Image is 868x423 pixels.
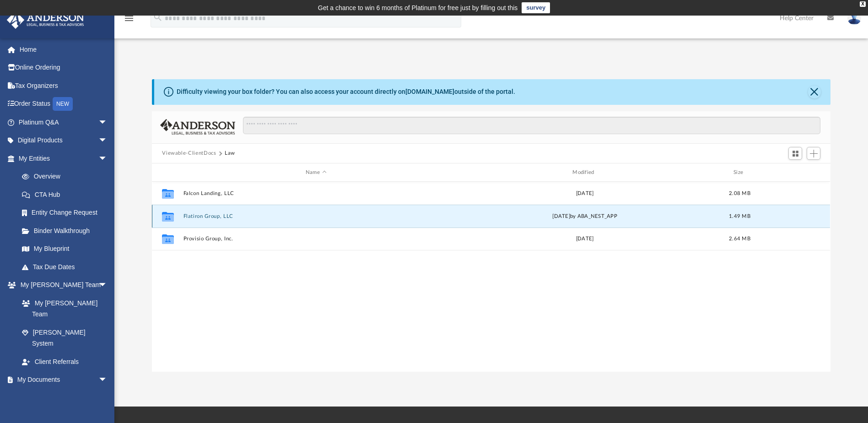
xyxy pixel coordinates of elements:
[13,352,117,371] a: Client Referrals
[453,190,717,198] div: [DATE]
[177,87,515,97] div: Difficulty viewing your box folder? You can also access your account directly on outside of the p...
[452,168,717,177] div: Modified
[162,149,216,157] button: Viewable-ClientDocs
[13,204,121,222] a: Entity Change Request
[53,97,73,111] div: NEW
[98,149,117,168] span: arrow_drop_down
[807,147,820,160] button: Add
[729,191,750,196] span: 2.08 MB
[860,1,866,7] div: close
[124,17,135,24] a: menu
[13,294,112,323] a: My [PERSON_NAME] Team
[522,2,550,13] a: survey
[729,237,750,242] span: 2.64 MB
[98,371,117,390] span: arrow_drop_down
[4,11,87,29] img: Anderson Advisors Platinum Portal
[13,240,117,258] a: My Blueprint
[453,235,717,244] div: [DATE]
[13,168,121,186] a: Overview
[98,276,117,295] span: arrow_drop_down
[13,389,112,407] a: Box
[13,185,121,204] a: CTA Hub
[762,168,826,177] div: id
[6,113,121,131] a: Platinum Q&Aarrow_drop_down
[6,40,121,59] a: Home
[183,236,448,242] button: Provisio Group, Inc.
[453,212,717,221] div: [DATE] by ABA_NEST_APP
[98,131,117,150] span: arrow_drop_down
[124,13,135,24] i: menu
[847,11,861,25] img: User Pic
[6,131,121,150] a: Digital Productsarrow_drop_down
[152,182,830,371] div: grid
[788,147,802,160] button: Switch to Grid View
[6,76,121,95] a: Tax Organizers
[225,149,235,157] button: Law
[156,168,179,177] div: id
[6,59,121,77] a: Online Ordering
[6,371,117,389] a: My Documentsarrow_drop_down
[13,323,117,352] a: [PERSON_NAME] System
[318,2,518,13] div: Get a chance to win 6 months of Platinum for free just by filling out this
[808,86,821,98] button: Close
[6,276,117,294] a: My [PERSON_NAME] Teamarrow_drop_down
[6,95,121,114] a: Order StatusNEW
[722,168,758,177] div: Size
[183,213,448,219] button: Flatiron Group, LLC
[243,117,820,134] input: Search files and folders
[98,113,117,132] span: arrow_drop_down
[6,149,121,168] a: My Entitiesarrow_drop_down
[13,222,121,240] a: Binder Walkthrough
[153,12,163,22] i: search
[183,168,448,177] div: Name
[729,214,750,219] span: 1.49 MB
[13,258,121,276] a: Tax Due Dates
[183,190,448,196] button: Falcon Landing, LLC
[405,88,454,95] a: [DOMAIN_NAME]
